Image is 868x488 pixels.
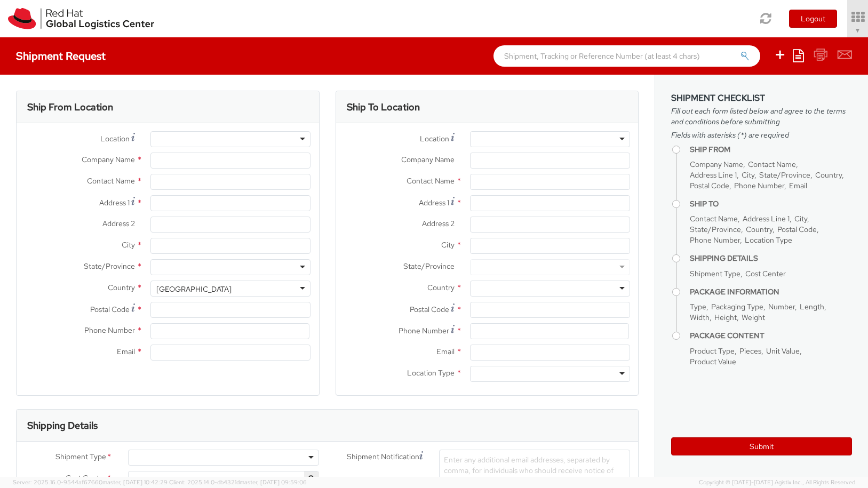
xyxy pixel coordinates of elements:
[748,159,796,169] span: Contact Name
[441,240,455,250] span: City
[16,50,106,62] h4: Shipment Request
[8,8,154,29] img: rh-logistics-00dfa346123c4ec078e1.svg
[711,302,763,311] span: Packaging Type
[739,346,761,356] span: Pieces
[671,93,852,103] h3: Shipment Checklist
[422,219,455,228] span: Address 2
[347,451,419,462] span: Shipment Notification
[427,283,455,292] span: Country
[671,106,852,127] span: Fill out each form listed below and agree to the terms and conditions before submitting
[117,347,135,356] span: Email
[436,347,455,356] span: Email
[690,200,852,208] h4: Ship To
[108,283,135,292] span: Country
[794,214,807,223] span: City
[99,198,130,207] span: Address 1
[420,134,449,143] span: Location
[13,478,168,486] span: Server: 2025.16.0-9544af67660
[671,130,852,140] span: Fields with asterisks (*) are required
[399,326,449,335] span: Phone Number
[66,473,106,485] span: Cost Center
[55,451,106,463] span: Shipment Type
[671,437,852,455] button: Submit
[690,214,738,223] span: Contact Name
[410,305,449,314] span: Postal Code
[789,181,807,190] span: Email
[690,181,729,190] span: Postal Code
[734,181,784,190] span: Phone Number
[690,159,743,169] span: Company Name
[27,420,98,431] h3: Shipping Details
[690,170,737,180] span: Address Line 1
[690,302,706,311] span: Type
[690,288,852,296] h4: Package Information
[493,45,760,67] input: Shipment, Tracking or Reference Number (at least 4 chars)
[745,269,786,278] span: Cost Center
[690,235,740,245] span: Phone Number
[102,219,135,228] span: Address 2
[690,146,852,154] h4: Ship From
[690,254,852,262] h4: Shipping Details
[690,346,735,356] span: Product Type
[169,478,307,486] span: Client: 2025.14.0-db4321d
[403,261,455,271] span: State/Province
[759,170,810,180] span: State/Province
[699,478,855,487] span: Copyright © [DATE]-[DATE] Agistix Inc., All Rights Reserved
[407,368,455,378] span: Location Type
[84,261,135,271] span: State/Province
[407,176,455,186] span: Contact Name
[102,478,168,486] span: master, [DATE] 10:42:29
[766,346,800,356] span: Unit Value
[714,313,737,322] span: Height
[745,235,792,245] span: Location Type
[789,10,837,28] button: Logout
[768,302,795,311] span: Number
[690,332,852,340] h4: Package Content
[401,155,455,164] span: Company Name
[746,225,773,234] span: Country
[100,134,130,143] span: Location
[855,26,861,35] span: ▼
[240,478,307,486] span: master, [DATE] 09:59:06
[690,225,741,234] span: State/Province
[87,176,135,186] span: Contact Name
[419,198,449,207] span: Address 1
[742,170,754,180] span: City
[90,305,130,314] span: Postal Code
[742,313,765,322] span: Weight
[156,284,232,294] div: [GEOGRAPHIC_DATA]
[743,214,790,223] span: Address Line 1
[800,302,824,311] span: Length
[777,225,817,234] span: Postal Code
[815,170,842,180] span: Country
[84,325,135,335] span: Phone Number
[122,240,135,250] span: City
[82,155,135,164] span: Company Name
[690,313,710,322] span: Width
[27,102,113,113] h3: Ship From Location
[690,357,736,366] span: Product Value
[347,102,420,113] h3: Ship To Location
[690,269,740,278] span: Shipment Type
